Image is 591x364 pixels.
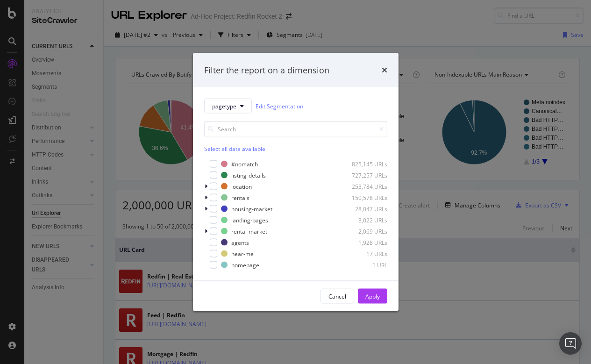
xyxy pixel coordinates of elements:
div: 727,257 URLs [342,171,387,179]
div: times [382,64,387,76]
div: landing-pages [231,216,268,224]
div: 150,578 URLs [342,193,387,201]
button: pagetype [204,99,252,114]
div: 28,047 URLs [342,205,387,213]
div: Apply [365,292,380,300]
div: listing-details [231,171,266,179]
div: 825,145 URLs [342,160,387,168]
div: 253,784 URLs [342,182,387,190]
div: rental-market [231,227,267,235]
div: 1 URL [342,261,387,269]
a: Edit Segmentation [256,101,303,111]
input: Search [204,121,387,137]
div: Cancel [328,292,346,300]
div: rentals [231,193,249,201]
div: location [231,182,252,190]
span: pagetype [212,102,236,110]
button: Apply [358,289,387,304]
div: modal [193,53,399,311]
div: Select all data available [204,145,387,153]
button: Cancel [320,289,354,304]
div: 17 URLs [342,250,387,257]
div: 1,928 URLs [342,238,387,246]
div: housing-market [231,205,272,213]
div: agents [231,238,249,246]
div: Open Intercom Messenger [559,332,582,355]
div: near-me [231,250,254,257]
div: Filter the report on a dimension [204,64,329,76]
div: homepage [231,261,259,269]
div: 2,069 URLs [342,227,387,235]
div: 3,022 URLs [342,216,387,224]
div: #nomatch [231,160,258,168]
